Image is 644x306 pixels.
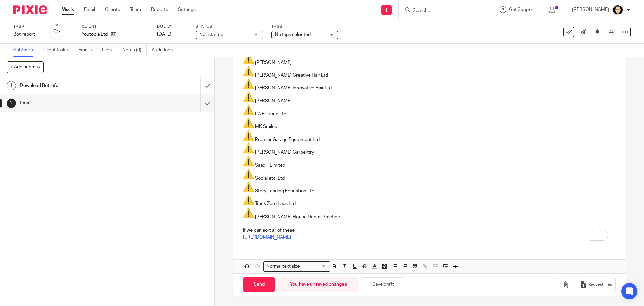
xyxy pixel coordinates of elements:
[13,5,47,14] img: Pixie
[275,32,311,37] span: No tags selected
[243,182,254,192] img: Image
[243,117,254,128] img: Image
[265,263,302,270] span: Normal text size
[196,24,263,29] label: Status
[243,169,616,182] p: Social etc. Ltd
[20,98,136,108] h1: Email
[243,53,254,64] img: Image
[243,117,616,130] p: MK Smiles
[243,79,616,91] p: [PERSON_NAME] Innovative Hair Ltd
[243,194,616,207] p: Track Zero Labs Ltd
[362,277,404,292] button: Save draft
[572,6,609,13] p: [PERSON_NAME]
[243,66,254,77] img: Image
[13,44,38,57] a: Subtasks
[56,30,60,34] small: /2
[199,32,223,37] span: Not started
[243,143,254,154] img: Image
[243,194,254,205] img: Image
[243,79,254,89] img: Image
[62,6,74,13] a: Work
[243,235,291,240] a: [URL][DOMAIN_NAME]
[271,24,338,29] label: Tags
[20,81,136,91] h1: Download Bot info
[53,28,60,36] div: 0
[243,182,616,194] p: Story Leading Education Ltd
[102,44,117,57] a: Files
[243,91,254,102] img: Image
[243,130,616,143] p: Premier Garage Equipment Ltd
[82,24,149,29] label: Client
[243,143,616,156] p: [PERSON_NAME] Carpentry
[243,156,616,169] p: SaadH Limited
[243,105,254,115] img: Image
[612,5,623,15] img: DavidBlack.format_png.resize_200x.png
[243,91,616,104] p: [PERSON_NAME]
[122,44,147,57] a: Notes (0)
[78,44,97,57] a: Emails
[7,99,16,108] div: 2
[243,277,275,292] input: Send
[178,6,196,13] a: Settings
[278,277,359,292] div: You have unsaved changes
[105,6,120,13] a: Clients
[157,24,187,29] label: Due by
[7,81,16,90] div: 1
[43,44,73,57] a: Client tasks
[157,32,171,37] span: [DATE]
[243,156,254,167] img: Image
[84,6,95,13] a: Email
[412,8,472,14] input: Search
[7,61,44,73] button: + Add subtask
[152,44,178,57] a: Audit logs
[577,277,615,292] button: Request files
[243,207,616,220] p: [PERSON_NAME] House Dental Practice
[13,24,40,29] label: Task
[243,169,254,180] img: Image
[243,66,616,79] p: [PERSON_NAME] Creative Hair Ltd
[130,6,141,13] a: Team
[13,31,40,38] div: Bot report
[151,6,168,13] a: Reports
[82,31,108,38] p: Youtopia Ltd
[243,130,254,141] img: Image
[588,282,612,288] span: Request files
[263,261,330,272] div: Search for option
[243,227,616,234] p: If we can sort all of these
[302,263,326,270] input: Search for option
[243,105,616,117] p: LWE Group Ltd
[243,53,616,66] p: [PERSON_NAME]
[243,207,254,218] img: Image
[509,7,535,12] span: Get Support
